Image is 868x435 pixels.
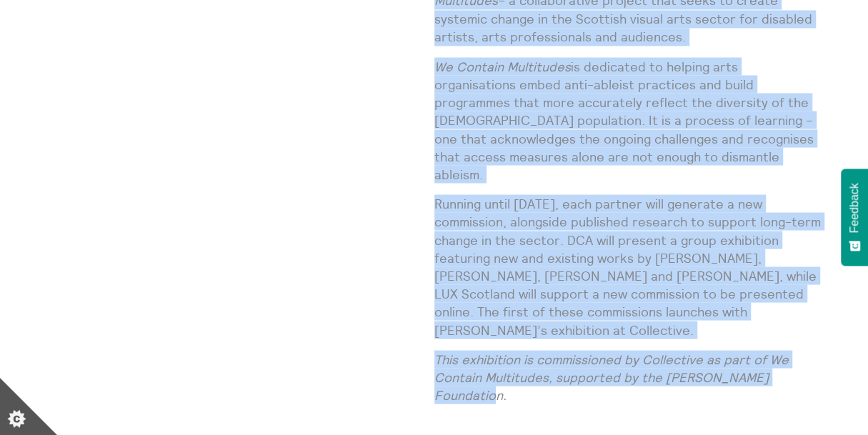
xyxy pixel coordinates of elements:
[434,351,789,403] em: This exhibition is commissioned by Collective as part of We Contain Multitudes, supported by the ...
[434,57,823,183] p: is dedicated to helping arts organisations embed anti-ableist practices and build programmes that...
[848,183,861,233] span: Feedback
[434,58,571,74] em: We Contain Multitudes
[841,169,868,266] button: Feedback - Show survey
[434,194,823,339] p: Running until [DATE], each partner will generate a new commission, alongside published research t...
